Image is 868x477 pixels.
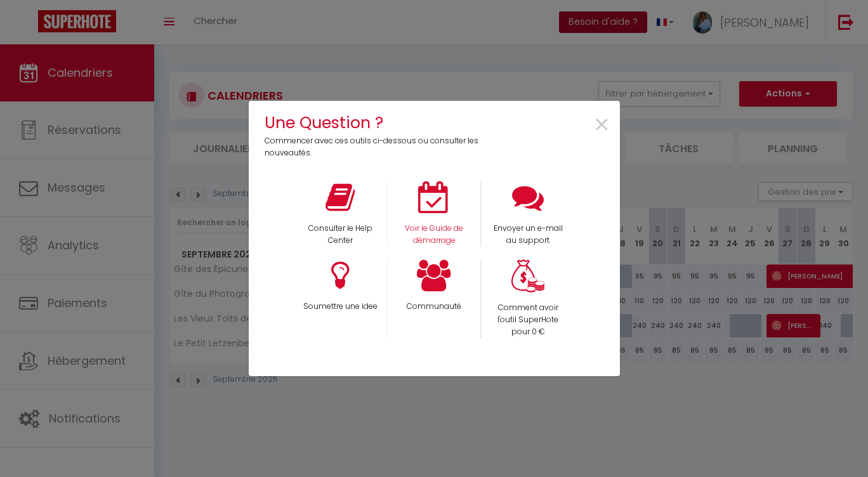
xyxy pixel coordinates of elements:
[490,223,567,247] p: Envoyer un e-mail au support
[301,223,379,247] p: Consulter le Help Center
[396,301,472,313] p: Communauté
[265,110,487,135] h4: Une Question ?
[265,135,487,159] p: Commencer avec ces outils ci-dessous ou consulter les nouveautés.
[593,105,610,145] span: ×
[10,5,48,43] button: Ouvrir le widget de chat LiveChat
[490,302,567,338] p: Comment avoir l'outil SuperHote pour 0 €
[593,111,610,140] button: Close
[396,223,472,247] p: Voir le Guide de démarrage
[511,259,544,293] img: Money bag
[301,301,379,313] p: Soumettre une idee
